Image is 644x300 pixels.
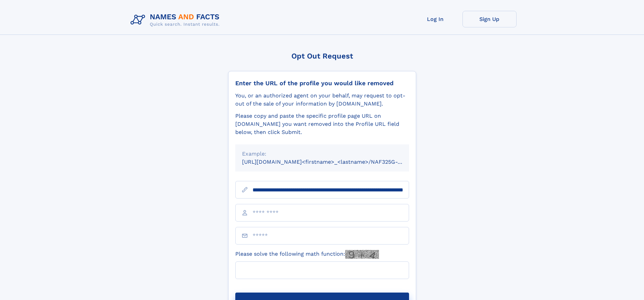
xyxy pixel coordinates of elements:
[462,11,517,27] a: Sign Up
[242,150,402,158] div: Example:
[235,92,409,108] div: You, or an authorized agent on your behalf, may request to opt-out of the sale of your informatio...
[235,112,409,136] div: Please copy and paste the specific profile page URL on [DOMAIN_NAME] you want removed into the Pr...
[242,159,422,165] small: [URL][DOMAIN_NAME]<firstname>_<lastname>/NAF325G-xxxxxxxx
[128,11,225,29] img: Logo Names and Facts
[408,11,462,27] a: Log In
[235,79,409,87] div: Enter the URL of the profile you would like removed
[228,52,416,60] div: Opt Out Request
[235,250,379,259] label: Please solve the following math function:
